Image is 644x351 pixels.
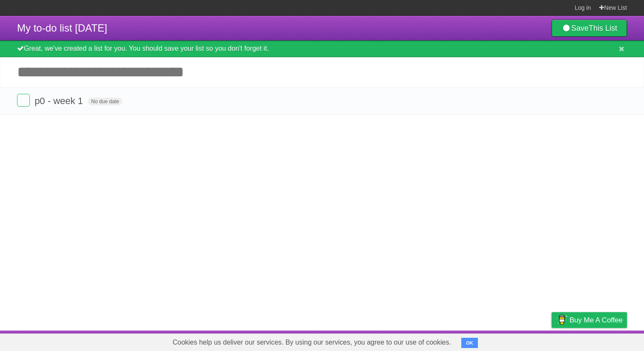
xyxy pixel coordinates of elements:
span: Cookies help us deliver our services. By using our services, you agree to our use of cookies. [164,334,460,351]
a: Buy me a coffee [552,312,627,328]
img: Buy me a coffee [556,313,567,327]
span: p0 - week 1 [34,96,85,106]
button: OK [461,338,478,348]
b: This List [589,24,617,32]
span: Buy me a coffee [569,313,623,328]
a: Privacy [540,333,563,349]
a: SaveThis List [552,20,627,37]
a: About [438,333,456,349]
span: My to-do list [DATE] [17,22,107,34]
span: No due date [88,98,122,105]
label: Done [17,94,30,107]
a: Terms [512,333,530,349]
a: Suggest a feature [573,333,627,349]
a: Developers [466,333,501,349]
